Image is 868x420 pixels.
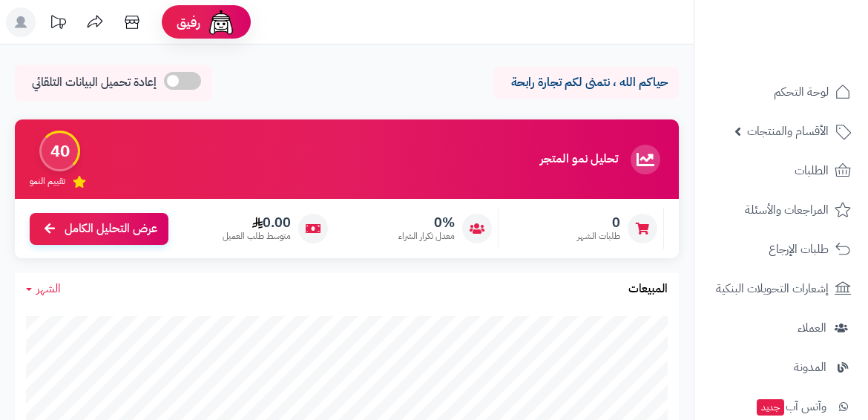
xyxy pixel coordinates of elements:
[65,220,157,237] span: عرض التحليل الكامل
[755,396,826,417] span: وآتس آب
[36,280,61,298] span: الشهر
[703,192,859,228] a: المراجعات والأسئلة
[398,230,455,243] span: معدل تكرار الشراء
[795,160,829,181] span: الطلبات
[628,283,668,296] h3: المبيعات
[794,357,826,378] span: المدونة
[39,7,76,41] a: تحديثات المنصة
[30,213,168,245] a: عرض التحليل الكامل
[703,74,859,110] a: لوحة التحكم
[30,175,65,188] span: تقييم النمو
[398,214,455,231] span: 0%
[716,278,829,299] span: إشعارات التحويلات البنكية
[774,82,829,102] span: لوحة التحكم
[703,310,859,346] a: العملاء
[577,214,620,231] span: 0
[223,214,291,231] span: 0.00
[540,153,618,166] h3: تحليل نمو المتجر
[703,350,859,385] a: المدونة
[577,230,620,243] span: طلبات الشهر
[26,280,61,298] a: الشهر
[757,399,784,416] span: جديد
[747,121,829,142] span: الأقسام والمنتجات
[206,7,236,37] img: ai-face.png
[504,74,668,91] p: حياكم الله ، نتمنى لكم تجارة رابحة
[177,13,200,31] span: رفيق
[745,200,829,220] span: المراجعات والأسئلة
[769,239,829,260] span: طلبات الإرجاع
[798,318,826,338] span: العملاء
[223,230,291,243] span: متوسط طلب العميل
[703,232,859,267] a: طلبات الإرجاع
[703,271,859,306] a: إشعارات التحويلات البنكية
[32,74,157,91] span: إعادة تحميل البيانات التلقائي
[703,153,859,188] a: الطلبات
